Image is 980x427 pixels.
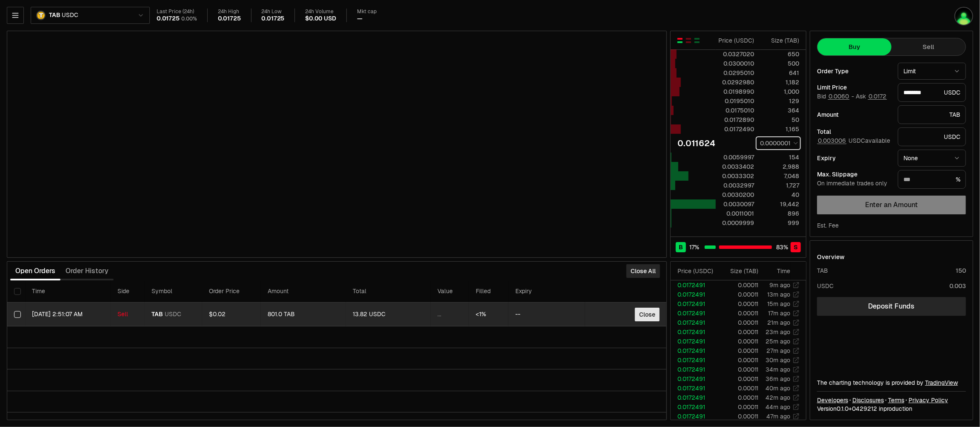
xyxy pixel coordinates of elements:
[726,267,758,275] div: Size ( TAB )
[817,266,828,275] div: TAB
[766,366,790,373] time: 34m ago
[949,282,966,290] div: 0.003
[719,393,759,402] td: 0.00011
[209,310,226,318] span: $0.02
[685,37,692,44] button: Show Sell Orders Only
[817,137,890,144] span: USDC available
[898,170,966,189] div: %
[716,181,754,190] div: 0.0032997
[898,150,966,167] button: None
[261,280,346,303] th: Amount
[671,384,719,393] td: 0.0172491
[761,200,799,208] div: 19,442
[476,311,502,318] div: <1%
[671,309,719,318] td: 0.0172491
[898,83,966,102] div: USDC
[766,347,790,355] time: 27m ago
[677,37,683,44] button: Show Buy and Sell Orders
[719,327,759,337] td: 0.00011
[305,9,336,15] div: 24h Volume
[719,346,759,355] td: 0.00011
[719,365,759,374] td: 0.00011
[761,181,799,190] div: 1,727
[262,9,285,15] div: 24h Low
[817,221,839,230] div: Est. Fee
[817,93,854,101] span: Bid -
[766,328,790,336] time: 23m ago
[898,127,966,146] div: USDC
[716,87,754,96] div: 0.0198990
[690,243,700,251] span: 17 %
[671,365,719,374] td: 0.0172491
[898,63,966,80] button: Limit
[716,190,754,199] div: 0.0030200
[817,396,848,404] a: Developers
[766,356,790,364] time: 30m ago
[719,290,759,299] td: 0.00011
[761,59,799,68] div: 500
[909,396,948,404] a: Privacy Policy
[817,253,845,261] div: Overview
[761,209,799,218] div: 896
[868,93,887,100] button: 0.0172
[14,311,21,318] button: Select row
[767,291,790,298] time: 13m ago
[671,299,719,309] td: 0.0172491
[719,337,759,346] td: 0.00011
[719,299,759,309] td: 0.00011
[716,115,754,124] div: 0.0172890
[817,282,834,290] div: USDC
[268,311,339,318] div: 801.0 TAB
[509,280,585,303] th: Expiry
[817,129,891,135] div: Total
[157,9,197,15] div: Last Price (24h)
[7,31,666,257] iframe: Financial Chart
[671,402,719,412] td: 0.0172491
[469,280,509,303] th: Filled
[719,402,759,412] td: 0.00011
[776,243,788,251] span: 83 %
[671,280,719,290] td: 0.0172491
[761,69,799,77] div: 641
[677,267,719,275] div: Price ( USDC )
[719,280,759,290] td: 0.00011
[635,308,660,321] button: Close
[346,280,431,303] th: Total
[766,338,790,345] time: 25m ago
[716,50,754,58] div: 0.0327020
[671,374,719,384] td: 0.0172491
[817,297,966,316] a: Deposit Funds
[357,9,377,15] div: Mkt cap
[719,374,759,384] td: 0.00011
[761,115,799,124] div: 50
[49,12,60,19] span: TAB
[716,200,754,208] div: 0.0030097
[719,355,759,365] td: 0.00011
[202,280,261,303] th: Order Price
[165,311,181,318] span: USDC
[671,318,719,327] td: 0.0172491
[357,15,363,23] div: —
[856,93,887,101] span: Ask
[716,209,754,218] div: 0.0011001
[719,384,759,393] td: 0.00011
[761,106,799,115] div: 364
[145,280,203,303] th: Symbol
[716,59,754,68] div: 0.0300010
[817,112,891,118] div: Amount
[852,405,877,413] span: 04292126e5f11e59ee3f7914bb0c936c7404628d
[898,105,966,124] div: TAB
[817,378,966,387] div: The charting technology is provided by
[117,311,138,318] div: Sell
[761,190,799,199] div: 40
[671,393,719,402] td: 0.0172491
[716,97,754,105] div: 0.0195010
[716,219,754,227] div: 0.0009999
[671,337,719,346] td: 0.0172491
[761,162,799,171] div: 2,988
[353,311,424,318] div: 13.82 USDC
[761,36,799,45] div: Size ( TAB )
[218,15,241,23] div: 0.01725
[716,153,754,162] div: 0.0059997
[925,379,958,387] a: TradingView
